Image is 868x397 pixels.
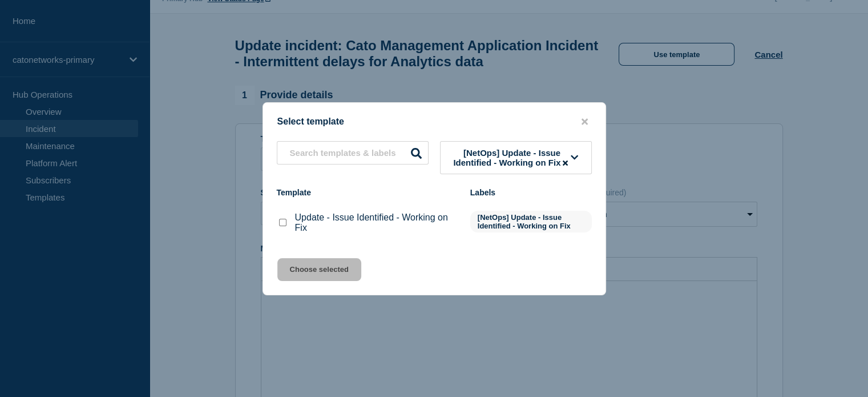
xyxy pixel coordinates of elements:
[263,117,605,127] div: Select template
[470,211,592,232] span: [NetOps] Update - Issue Identified - Working on Fix
[277,258,361,281] button: Choose selected
[279,219,286,226] input: Update - Issue Identified - Working on Fix checkbox
[470,188,592,197] div: Labels
[277,188,459,197] div: Template
[277,141,429,165] input: Search templates & labels
[295,212,459,233] p: Update - Issue Identified - Working on Fix
[440,141,592,174] button: [NetOps] Update - Issue Identified - Working on Fix
[578,117,591,127] button: close button
[453,148,571,167] span: [NetOps] Update - Issue Identified - Working on Fix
